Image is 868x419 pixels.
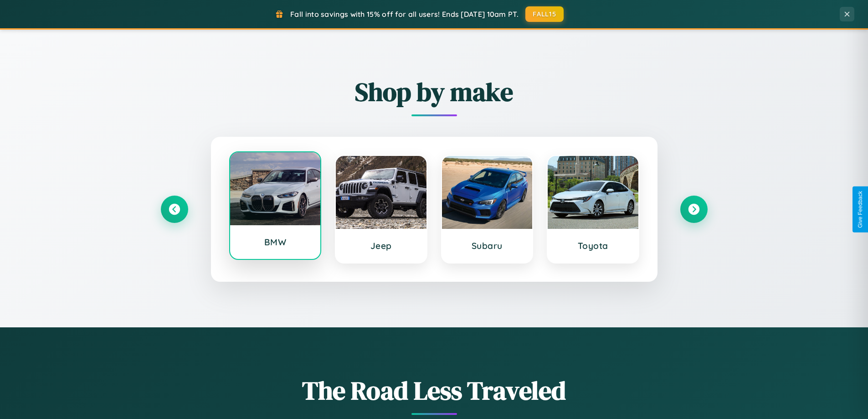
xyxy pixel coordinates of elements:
[239,237,312,248] h3: BMW
[161,373,708,408] h1: The Road Less Traveled
[857,191,863,228] div: Give Feedback
[451,240,524,251] h3: Subaru
[557,240,629,251] h3: Toyota
[525,6,564,22] button: FALL15
[345,240,417,251] h3: Jeep
[290,10,519,19] span: Fall into savings with 15% off for all users! Ends [DATE] 10am PT.
[161,74,708,109] h2: Shop by make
